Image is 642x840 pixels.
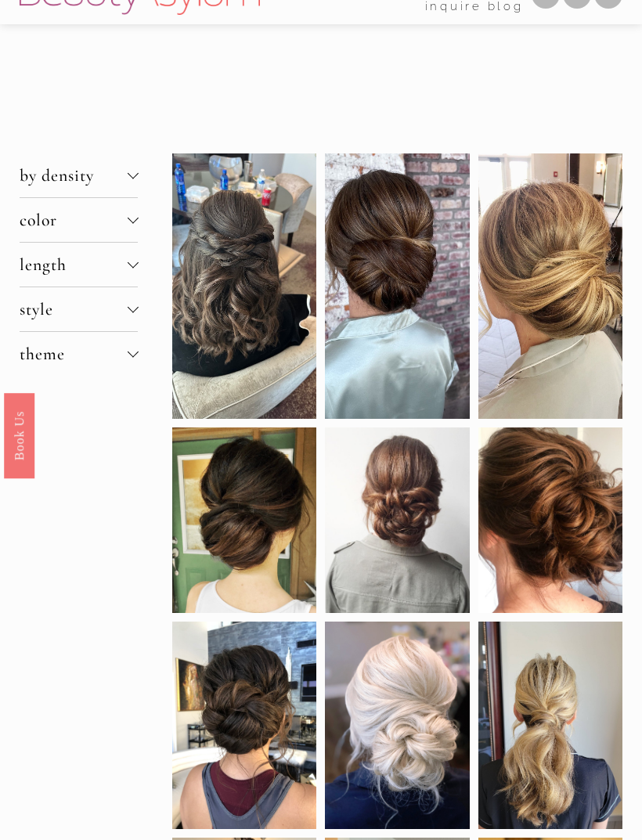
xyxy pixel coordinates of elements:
[20,287,139,331] button: style
[20,299,128,319] span: style
[20,198,139,242] button: color
[20,344,128,364] span: theme
[4,392,34,478] a: Book Us
[20,210,128,230] span: color
[20,153,139,197] button: by density
[20,243,139,287] button: length
[20,332,139,376] button: theme
[20,254,128,275] span: length
[20,165,128,186] span: by density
